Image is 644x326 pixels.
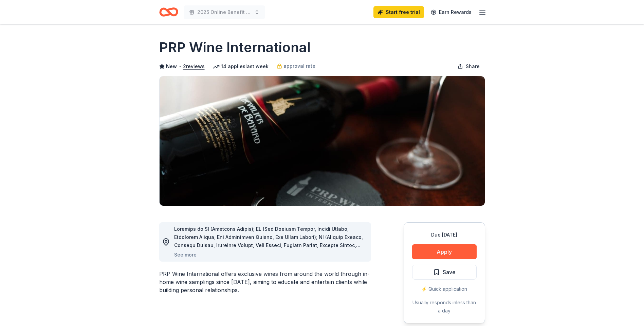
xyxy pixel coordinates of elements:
span: New [166,62,177,70]
button: 2reviews [183,62,205,70]
div: PRP Wine International offers exclusive wines from around the world through in-home wine sampling... [159,270,371,294]
span: • [179,64,181,69]
a: Start free trial [373,6,424,18]
button: See more [174,251,197,259]
span: approval rate [283,62,315,70]
div: 14 applies last week [213,62,269,70]
a: Earn Rewards [427,6,476,18]
div: Usually responds in less than a day [412,299,477,315]
div: Due [DATE] [412,231,477,239]
button: Save [412,265,477,280]
img: Image for PRP Wine International [160,76,485,206]
h1: PRP Wine International [159,38,311,57]
span: Share [466,62,480,70]
div: ⚡️ Quick application [412,285,477,293]
button: Share [452,60,485,73]
a: Home [159,4,178,20]
button: Apply [412,244,477,259]
span: Save [443,268,456,277]
a: approval rate [277,62,315,70]
button: 2025 Online Benefit Auction [184,5,265,19]
span: 2025 Online Benefit Auction [197,8,252,16]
